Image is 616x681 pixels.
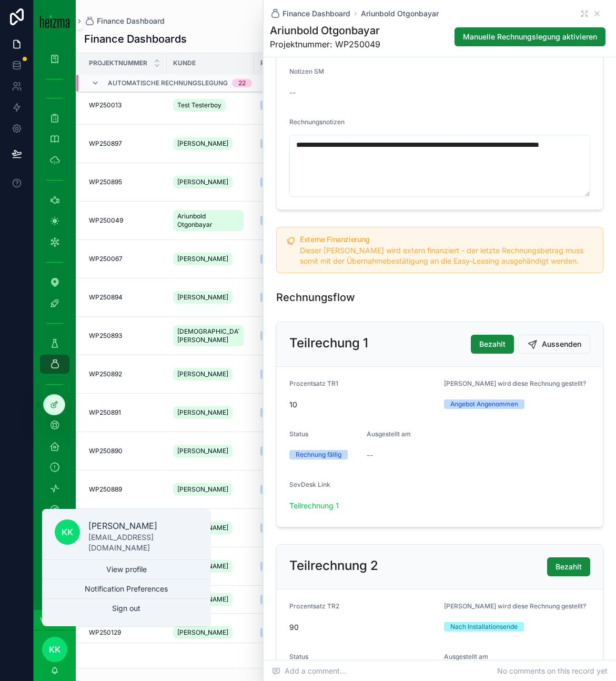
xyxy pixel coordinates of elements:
[173,251,248,267] a: [PERSON_NAME]
[455,27,605,46] button: Manuelle Rechnungslegung aktivieren
[173,59,196,67] span: Kunde
[177,255,228,263] span: [PERSON_NAME]
[276,290,355,305] h1: Rechnungsflow
[296,450,341,459] div: Rechnung fällig
[173,208,248,233] a: Ariunbold Otgonbayar
[260,408,327,417] a: WP
[289,87,296,98] span: --
[88,532,198,553] p: [EMAIL_ADDRESS][DOMAIN_NAME]
[289,430,308,438] span: Status
[518,335,590,354] button: Aussenden
[49,643,60,656] span: KK
[89,293,123,302] span: WP250894
[40,616,58,624] span: Viewing as Kathrin
[89,332,122,340] span: WP250893
[177,447,228,455] span: [PERSON_NAME]
[463,32,597,42] span: Manuelle Rechnungslegung aktivieren
[173,443,248,459] a: [PERSON_NAME]
[42,599,210,618] button: Sign out
[177,101,221,109] span: Test Testerboy
[270,8,350,19] a: Finance Dashboard
[34,42,76,533] div: scrollable content
[173,366,248,383] a: [PERSON_NAME]
[89,408,160,417] a: WP250891
[238,79,246,87] div: 22
[89,101,122,109] span: WP250013
[173,404,248,421] a: [PERSON_NAME]
[260,59,292,67] span: Produkt
[300,246,583,265] span: Dieser [PERSON_NAME] wird extern finanziert - der letzte Rechnungsbetrag muss somit mit der Übern...
[89,485,122,494] span: WP250889
[260,485,327,494] a: WP
[367,450,373,460] span: --
[177,139,228,148] span: [PERSON_NAME]
[289,602,339,610] span: Prozentsatz TR2
[97,16,165,26] span: Finance Dashboard
[272,666,346,676] span: Add a comment...
[471,335,514,354] button: Bezahlt
[270,23,380,38] h1: Ariunbold Otgonbayar
[444,379,586,387] span: [PERSON_NAME] wird diese Rechnung gestellt?
[89,255,160,263] a: WP250067
[84,16,165,26] a: Finance Dashboard
[289,399,436,410] span: 10
[270,38,380,51] span: Projektnummer: WP250049
[177,408,228,417] span: [PERSON_NAME]
[542,339,581,349] span: Aussenden
[177,370,228,378] span: [PERSON_NAME]
[89,139,160,148] a: WP250897
[89,370,122,378] span: WP250892
[289,67,324,75] span: Notizen SM
[177,628,228,637] span: [PERSON_NAME]
[289,335,368,352] h2: Teilrechung 1
[89,255,123,263] span: WP250067
[260,139,327,148] a: WP
[367,430,411,438] span: Ausgestellt am
[173,481,248,498] a: [PERSON_NAME]
[62,526,73,538] span: KK
[42,560,210,579] a: View profile
[260,369,327,379] a: WP
[89,628,160,637] a: WP250129
[282,8,350,19] span: Finance Dashboard
[89,101,160,109] a: WP250013
[173,591,248,608] a: [PERSON_NAME]
[84,32,187,46] h1: Finance Dashboards
[89,485,160,494] a: WP250889
[89,216,160,225] a: WP250049
[89,59,147,67] span: Projektnummer
[300,236,594,243] h5: Externe Finanzierung
[289,653,308,660] span: Status
[177,178,228,186] span: [PERSON_NAME]
[260,628,327,637] a: WP
[173,323,248,348] a: [DEMOGRAPHIC_DATA][PERSON_NAME]
[547,557,590,576] button: Bezahlt
[260,562,327,571] a: WP
[177,327,239,344] span: [DEMOGRAPHIC_DATA][PERSON_NAME]
[88,519,198,532] p: [PERSON_NAME]
[89,447,160,455] a: WP250890
[260,216,327,225] a: WP
[89,628,121,637] span: WP250129
[361,8,439,19] a: Ariunbold Otgonbayar
[300,245,594,266] div: Dieser Kunde wird extern finanziert - der letzte Rechnungsbetrag muss somit mit der Übernahmebest...
[173,558,248,575] a: [PERSON_NAME]
[289,557,378,574] h2: Teilrechnung 2
[260,523,327,533] a: WP
[556,562,582,572] span: Bezahlt
[173,519,248,536] a: [PERSON_NAME]
[260,595,327,604] a: WP
[89,216,123,225] span: WP250049
[89,178,160,186] a: WP250895
[89,408,121,417] span: WP250891
[260,254,327,264] a: WP
[89,139,122,148] span: WP250897
[89,178,122,186] span: WP250895
[260,101,327,110] a: WP
[260,293,327,302] a: WP
[177,293,228,302] span: [PERSON_NAME]
[289,480,330,488] span: SevDesk Link
[173,289,248,306] a: [PERSON_NAME]
[89,332,160,340] a: WP250893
